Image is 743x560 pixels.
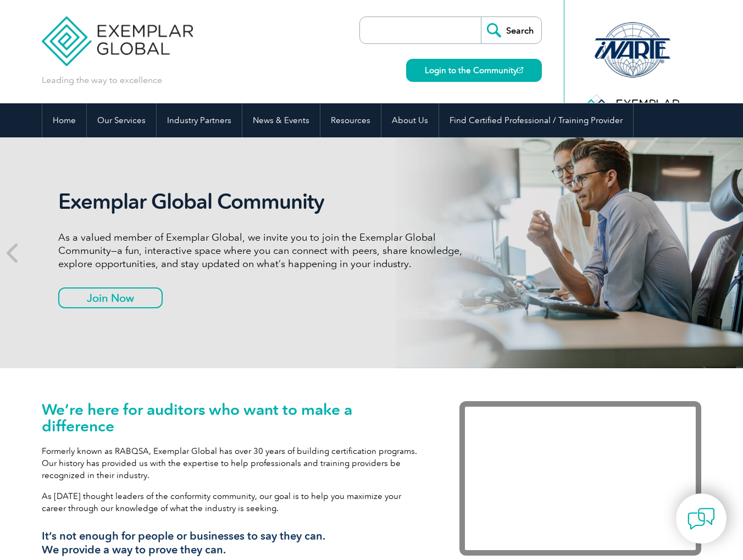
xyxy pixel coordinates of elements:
a: Join Now [58,287,163,308]
a: Login to the Community [406,59,542,82]
img: contact-chat.png [687,505,715,533]
h3: It’s not enough for people or businesses to say they can. We provide a way to prove they can. [42,529,426,557]
a: Industry Partners [157,103,242,137]
p: Formerly known as RABQSA, Exemplar Global has over 30 years of building certification programs. O... [42,445,426,481]
a: Home [42,103,86,137]
a: Find Certified Professional / Training Provider [439,103,633,137]
p: As [DATE] thought leaders of the conformity community, our goal is to help you maximize your care... [42,490,426,514]
p: Leading the way to excellence [42,74,162,86]
h2: Exemplar Global Community [58,189,470,214]
a: Our Services [87,103,156,137]
a: Resources [320,103,381,137]
h1: We’re here for auditors who want to make a difference [42,401,426,434]
a: About Us [381,103,439,137]
p: As a valued member of Exemplar Global, we invite you to join the Exemplar Global Community—a fun,... [58,231,470,270]
input: Search [481,17,541,43]
img: open_square.png [517,67,523,73]
a: News & Events [242,103,320,137]
iframe: Exemplar Global: Working together to make a difference [459,401,701,556]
